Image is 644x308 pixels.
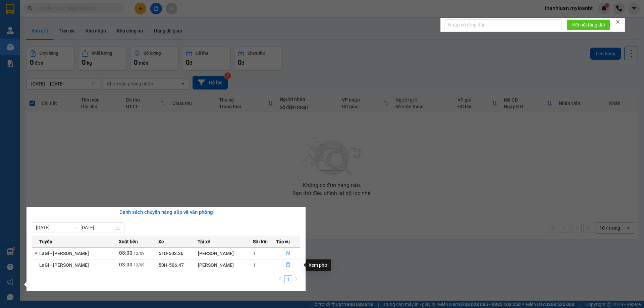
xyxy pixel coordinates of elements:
span: 12/09 [133,251,145,256]
span: 1 [253,262,256,268]
span: right [294,277,298,281]
span: 51B-503.36 [159,251,183,256]
button: file-done [276,248,300,259]
a: 1 [284,275,292,283]
span: close [615,19,620,24]
span: Xe [158,238,164,245]
div: [PERSON_NAME] [198,261,253,269]
span: LaGi - [PERSON_NAME] [39,251,89,256]
span: swap-right [72,225,78,230]
button: Kết nối tổng đài [567,19,610,30]
span: LaGi - [PERSON_NAME] [39,262,89,268]
div: [PERSON_NAME] [198,250,253,257]
li: Next Page [292,275,300,283]
span: Xuất bến [119,238,138,245]
button: left [276,275,284,283]
div: Danh sách chuyến hàng sắp về văn phòng [32,208,300,217]
span: 12/09 [133,263,145,267]
span: Số đơn [253,238,268,245]
span: to [72,225,78,230]
button: right [292,275,300,283]
span: Tuyến [39,238,52,245]
input: Từ ngày [36,224,70,231]
span: Tài xế [198,238,210,245]
li: Previous Page [276,275,284,283]
span: Tác vụ [276,238,290,245]
span: left [278,277,282,281]
span: file-done [286,262,290,268]
span: 1 [253,251,256,256]
input: Đến ngày [80,224,114,231]
input: Nhập số tổng đài [444,19,561,30]
span: 08:00 [119,250,132,256]
span: 03:00 [119,262,132,268]
span: 50H-506.47 [159,262,184,268]
span: file-done [286,251,290,256]
span: Kết nối tổng đài [572,21,605,28]
button: file-done [276,260,300,270]
div: Xem phơi [306,259,331,271]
